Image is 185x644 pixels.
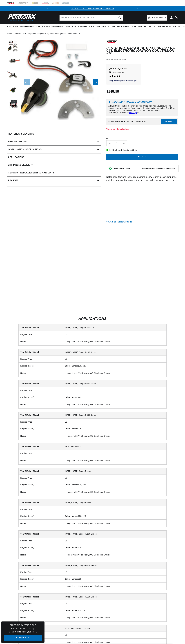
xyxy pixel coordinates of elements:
[63,569,166,576] td: L6
[7,32,178,35] nav: breadcrumbs
[19,349,63,356] th: Year / Make / Model
[106,58,178,61] div: Part Number:
[109,79,139,82] p: Easy and simple install,works great.
[63,537,166,544] td: L6
[65,396,78,398] strong: Cubic Inches:
[63,513,166,520] td: 170, 225
[65,546,78,549] strong: Cubic Inches:
[7,177,101,184] summary: Reviews
[63,425,166,432] td: 225
[67,435,165,437] li: Negative 12-Volt Polarity; OE Distributor Chrysler
[106,154,178,160] button: Add to cart
[19,369,63,377] th: Notes
[8,148,42,151] h2: Installation instructions
[45,6,50,11] button: Translation missing: en.sections.announcements.previous_announcement
[8,156,24,159] span: Applications
[146,105,161,107] strong: 12-volt negative
[63,450,166,457] td: L6
[152,16,166,19] span: Add my vehicle
[63,475,166,481] td: L6
[108,101,176,103] h6: Important Voltage Information
[19,614,63,621] th: Notes
[19,475,63,481] th: Engine Type
[63,380,166,387] td: [DATE]-[DATE] Dodge D200 Series
[106,137,178,140] label: QTY
[19,506,63,513] th: Engine Type
[7,130,101,138] summary: Features & Benefits
[67,491,165,493] li: Negative 12-Volt Polarity; OE Distributor Chrysler
[7,25,34,28] span: Ignition Conversions
[19,607,63,614] th: Engine Size(s)
[63,607,166,614] td: 225, 251
[106,221,132,223] p: C.A.R.B. EO Number: D-57-22
[161,119,177,124] button: Verify
[8,179,18,182] h2: Reviews
[19,576,63,582] th: Engine Size(s)
[142,167,176,170] strong: What does this emissions code mean?
[19,425,63,432] th: Engine Size(s)
[67,641,165,644] li: Negative 12-Volt Polarity; OE Distributor Chrysler
[63,544,166,551] td: 225
[120,59,127,61] strong: 1361A
[7,32,12,35] a: Home
[67,616,165,619] li: Negative 12-Volt Polarity; OE Distributor Chrysler
[50,7,135,10] div: 1 of 2
[8,163,33,167] h2: Shipping & Delivery
[50,7,135,10] div: Announcement
[67,403,165,406] li: Negative 12-Volt Polarity; OE Distributor Chrysler
[19,450,63,457] th: Engine Type
[19,418,63,425] th: Engine Type
[19,457,63,464] th: Notes
[63,576,166,582] td: 225
[4,630,42,633] p: Contact us to place your order.
[106,148,178,152] p: In-Stock and Ready to Ship
[112,71,124,74] span: Verified Buyer
[67,553,165,556] li: Negative 12-Volt Polarity; OE Distributor Chrysler
[114,167,130,170] strong: EMISSIONS CODE
[19,544,63,551] th: Engine Size(s)
[129,112,137,114] a: message
[19,551,63,559] th: Notes
[19,412,63,418] th: Year / Make / Model
[106,89,119,94] span: $145.85
[19,362,63,369] th: Engine Size(s)
[24,79,30,85] button: Slide left
[63,499,166,506] td: [DATE]-[DATE] Dodge Polara
[71,8,114,10] a: SHOP BEST SELLING IGNITION & EXHAUST
[130,24,157,30] summary: Battery Products
[132,25,155,28] span: Battery Products
[158,25,180,28] span: Spark Plug Wires
[19,443,63,450] th: Year / Make / Model
[19,531,63,537] th: Year / Make / Model
[63,418,166,425] td: L6
[7,161,101,169] summary: Shipping & Delivery
[63,562,166,569] td: [DATE]-[DATE] Dodge W200 Series
[67,372,165,375] li: Negative 12-Volt Polarity; OE Distributor Chrysler
[7,153,101,161] a: Applications
[65,578,78,580] strong: Cubic Inches:
[37,25,63,28] span: Coils & Distributors
[8,171,54,175] h2: Returns, Replacements & Warranty
[117,15,123,21] button: search button
[19,481,63,488] th: Engine Size(s)
[65,515,78,517] strong: Cubic Inches:
[147,15,167,21] a: Add my vehicle
[19,594,63,600] th: Year / Make / Model
[108,120,146,123] div: Does This part fit My vehicle?
[106,128,129,130] a: View All Vehicle Applications
[7,24,35,30] summary: Ignition Conversions
[7,98,20,111] button: Load image 5 in gallery view
[63,625,166,632] td: 1967 Dodge Wm300 Pickup
[63,349,166,356] td: [DATE]-[DATE] Dodge D100 Series
[67,459,165,462] li: Negative 12-Volt Polarity; OE Distributor Chrysler
[63,632,166,638] td: L6
[67,585,165,588] li: Negative 12-Volt Polarity; OE Distributor Chrysler
[7,54,20,68] button: Load image 2 in gallery view
[65,609,78,612] strong: Cubic Inches:
[60,15,123,21] input: Search Part #, Category or Keyword
[64,24,110,30] summary: Headers, Exhausts & Components
[4,624,42,630] h3: Shipping Outside the [GEOGRAPHIC_DATA]?
[63,394,166,401] td: 225
[7,40,101,125] media-gallery: Gallery Viewer
[108,166,113,171] img: Emissions code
